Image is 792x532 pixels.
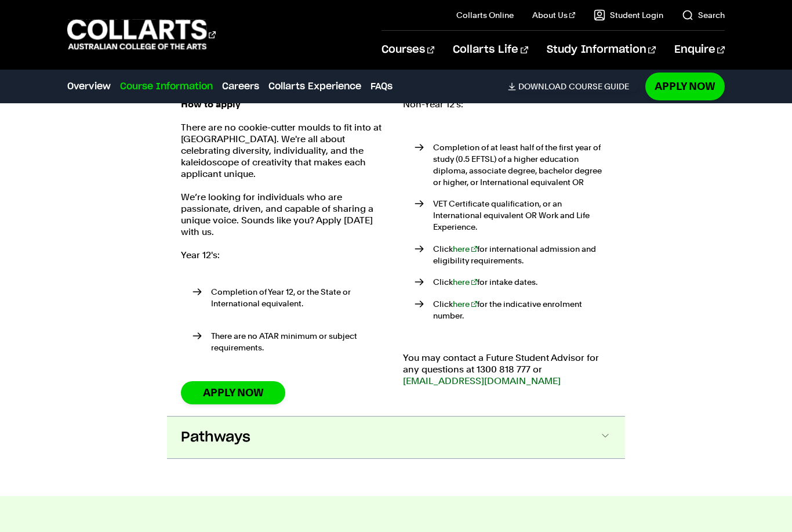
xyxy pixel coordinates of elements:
[433,243,611,266] p: Click for international admission and eligibility requirements.
[181,122,389,180] p: There are no cookie-cutter moulds to fit into at [GEOGRAPHIC_DATA]. We're all about celebrating d...
[456,9,514,21] a: Collarts Online
[167,87,625,415] div: Entry Requirements & Admission
[547,31,656,69] a: Study Information
[67,18,216,51] div: Go to homepage
[433,198,611,233] p: VET Certificate qualification, or an International equivalent OR Work and Life Experience.
[222,79,259,93] a: Careers
[370,79,393,93] a: FAQs
[403,352,611,387] p: You may contact a Future Student Advisor for any questions at 1300 818 777 or
[453,31,528,69] a: Collarts Life
[192,286,389,321] li: Completion of Year 12, or the State or International equivalent.
[192,330,389,353] li: There are no ATAR minimum or subject requirements.
[532,9,575,21] a: About Us
[682,9,725,21] a: Search
[433,142,611,188] p: Completion of at least half of the first year of study (0.5 EFTSL) of a higher education diploma,...
[433,298,611,321] p: Click for the indicative enrolment number.
[674,31,725,69] a: Enquire
[181,249,389,261] p: Year 12's:
[518,81,566,92] span: Download
[453,299,477,309] a: here
[453,277,477,287] a: here
[167,417,625,458] button: Pathways
[645,73,725,100] a: Apply Now
[508,81,638,92] a: DownloadCourse Guide
[433,276,611,288] p: Click for intake dates.
[453,244,477,254] a: here
[181,99,241,110] strong: How to apply
[594,9,663,21] a: Student Login
[382,31,434,69] a: Courses
[403,375,561,386] a: [EMAIL_ADDRESS][DOMAIN_NAME]
[268,79,361,93] a: Collarts Experience
[120,79,213,93] a: Course Information
[181,428,250,447] span: Pathways
[67,79,111,93] a: Overview
[181,381,285,404] a: Apply Now
[403,99,611,110] p: Non-Year 12's:
[181,191,389,238] p: We’re looking for individuals who are passionate, driven, and capable of sharing a unique voice. ...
